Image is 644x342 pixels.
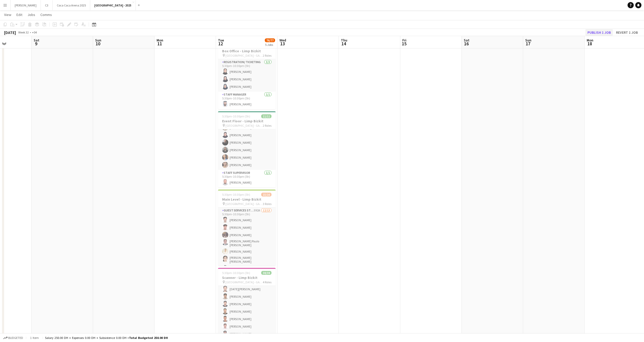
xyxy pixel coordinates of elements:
[225,54,263,57] span: [GEOGRAPHIC_DATA] - GATE 7
[90,0,136,10] button: [GEOGRAPHIC_DATA] - 2025
[25,11,37,18] a: Jobs
[28,336,41,340] span: 1 item
[34,38,39,42] span: Sat
[218,208,276,318] app-card-role: Guest Services Staff592A12/135:30pm-10:30pm (5h)[PERSON_NAME][PERSON_NAME][PERSON_NAME][PERSON_NA...
[53,0,90,10] button: Coca Coca Arena 2025
[402,41,406,47] span: 15
[261,193,271,196] span: 15/16
[156,41,163,47] span: 11
[279,38,286,42] span: Wed
[464,38,469,42] span: Sat
[225,280,263,284] span: [GEOGRAPHIC_DATA] - GATE 7
[218,92,276,109] app-card-role: Staff Manager1/15:30pm-10:30pm (5h)[PERSON_NAME]
[222,271,250,275] span: 5:30pm-10:30pm (5h)
[279,41,286,47] span: 13
[218,41,276,109] app-job-card: 5:30pm-10:30pm (5h)4/4Box Office - Limp Bizkit [GEOGRAPHIC_DATA] - GATE 72 RolesRegistration/ Tic...
[94,41,101,47] span: 10
[218,190,276,266] app-job-card: 5:30pm-10:30pm (5h)15/16Main Level - Limp Bizkit [GEOGRAPHIC_DATA] - GATE 73 RolesGuest Services ...
[341,38,347,42] span: Thu
[4,30,16,35] div: [DATE]
[157,38,163,42] span: Mon
[218,197,276,202] h3: Main Level - Limp Bizkit
[218,38,224,42] span: Tue
[263,280,271,284] span: 4 Roles
[261,271,271,275] span: 38/38
[28,12,35,17] span: Jobs
[218,170,276,187] app-card-role: Staff Supervisor1/15:30pm-10:30pm (5h)[PERSON_NAME]
[8,336,23,340] span: Budgeted
[614,29,640,36] button: Revert 1 job
[263,124,271,127] span: 2 Roles
[3,335,24,341] button: Budgeted
[261,114,271,118] span: 11/11
[340,41,347,47] span: 14
[222,193,250,196] span: 5:30pm-10:30pm (5h)
[463,41,469,47] span: 16
[14,11,24,18] a: Edit
[11,0,41,10] button: [PERSON_NAME]
[32,30,37,34] div: +04
[16,12,22,17] span: Edit
[41,0,53,10] button: C3
[218,119,276,123] h3: Event Floor - Limp Bizkit
[38,11,54,18] a: Comms
[218,275,276,280] h3: Scanner - Limp Bizkit
[225,124,263,127] span: [GEOGRAPHIC_DATA] - GATE 7
[4,12,11,17] span: View
[40,12,52,17] span: Comms
[587,38,593,42] span: Mon
[33,41,39,47] span: 9
[218,59,276,92] app-card-role: Registration/ Ticketing3/35:30pm-10:30pm (5h)[PERSON_NAME][PERSON_NAME][PERSON_NAME]
[218,49,276,53] h3: Box Office - Limp Bizkit
[402,38,406,42] span: Fri
[222,114,250,118] span: 5:30pm-10:30pm (5h)
[265,38,275,42] span: 76/77
[586,41,593,47] span: 18
[263,202,271,206] span: 3 Roles
[217,41,224,47] span: 12
[129,336,168,340] span: Total Budgeted 250.00 DH
[95,38,101,42] span: Sun
[2,11,13,18] a: View
[225,202,263,206] span: [GEOGRAPHIC_DATA] - GATE 7
[263,54,271,57] span: 2 Roles
[45,336,168,340] div: Salary 250.00 DH + Expenses 0.00 DH + Subsistence 0.00 DH =
[525,38,531,42] span: Sun
[524,41,531,47] span: 17
[17,30,30,34] span: Week 32
[585,29,613,36] button: Publish 1 job
[265,43,275,47] div: 5 Jobs
[218,111,276,187] app-job-card: 5:30pm-10:30pm (5h)11/11Event Floor - Limp Bizkit [GEOGRAPHIC_DATA] - GATE 72 Roles[PERSON_NAME][...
